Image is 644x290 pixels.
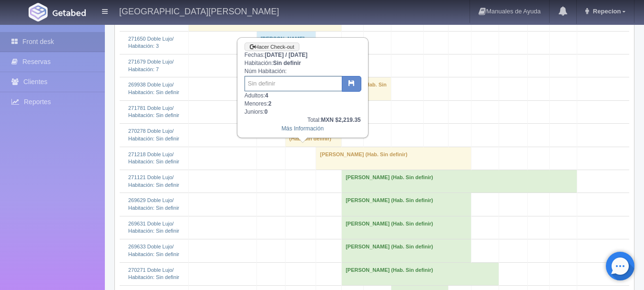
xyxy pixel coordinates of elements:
b: MXN $2,219.35 [321,117,360,123]
td: [PERSON_NAME] (Hab. Sin definir) [342,216,471,239]
b: 4 [265,92,268,99]
img: Getabed [29,3,48,21]
a: 271679 Doble Lujo/Habitación: 7 [128,59,174,72]
h4: [GEOGRAPHIC_DATA][PERSON_NAME] [119,5,279,17]
div: Fechas: Habitación: Núm Habitación: Adultos: Menores: Juniors: [238,38,368,137]
a: 270278 Doble Lujo/Habitación: Sin definir [128,128,179,141]
b: [DATE] / [DATE] [265,52,307,58]
a: 270271 Doble Lujo/Habitación: Sin definir [128,267,179,280]
a: 271650 Doble Lujo/Habitación: 3 [128,36,174,49]
td: [PERSON_NAME] (Hab. Sin definir) [342,170,577,193]
td: [PERSON_NAME] (Hab. Sin definir) [316,147,471,170]
td: [PERSON_NAME] (Hab. 3) [256,31,316,54]
a: 269938 Doble Lujo/Habitación: Sin definir [128,82,179,95]
b: Sin definir [273,60,301,66]
b: 0 [265,108,268,115]
td: [PERSON_NAME] (Hab. Sin definir) [342,262,499,285]
a: 271218 Doble Lujo/Habitación: Sin definir [128,151,179,165]
td: [PERSON_NAME] (Hab. Sin definir) [342,239,471,262]
td: [PERSON_NAME] (Hab. Sin definir) [342,193,471,216]
a: Más Información [281,125,324,132]
a: 271781 Doble Lujo/Habitación: Sin definir [128,105,179,118]
img: Getabed [52,9,86,16]
span: Repecion [591,8,621,15]
a: 269633 Doble Lujo/Habitación: Sin definir [128,244,179,257]
a: 271553 Doble Lujo/Habitación: 5 [128,12,174,26]
a: 269629 Doble Lujo/Habitación: Sin definir [128,197,179,211]
b: 2 [268,100,272,107]
a: Hacer Check-out [245,43,300,52]
a: 271121 Doble Lujo/Habitación: Sin definir [128,174,179,188]
div: Total: [245,116,361,124]
input: Sin definir [245,76,342,91]
a: 269631 Doble Lujo/Habitación: Sin definir [128,221,179,234]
